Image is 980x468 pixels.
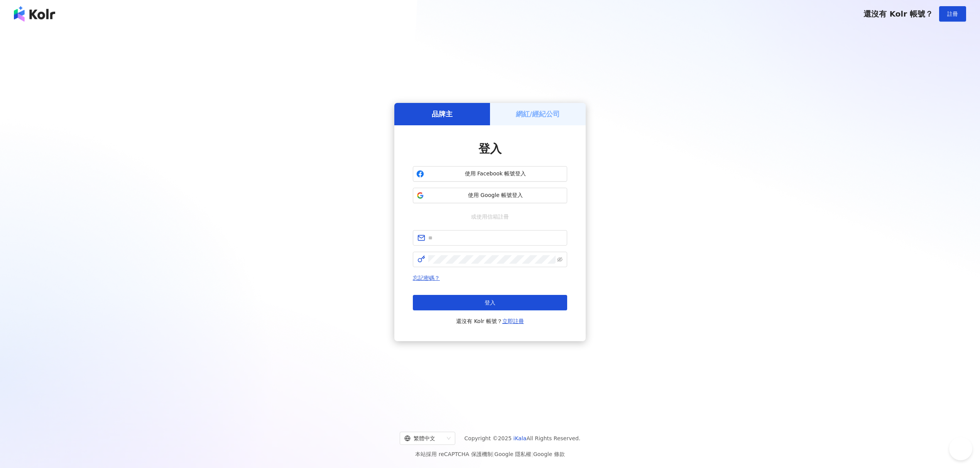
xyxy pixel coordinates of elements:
img: logo [14,6,55,22]
button: 使用 Google 帳號登入 [413,188,567,203]
a: iKala [514,435,527,441]
a: 忘記密碼？ [413,275,440,281]
button: 註冊 [939,6,966,22]
iframe: Help Scout Beacon - Open [949,437,972,460]
span: 或使用信箱註冊 [466,212,514,221]
button: 登入 [413,295,567,310]
span: eye-invisible [557,257,563,262]
span: 本站採用 reCAPTCHA 保護機制 [415,449,564,459]
span: 還沒有 Kolr 帳號？ [863,9,933,19]
a: Google 隱私權 [494,451,531,457]
span: | [493,451,495,457]
span: 登入 [478,142,502,155]
span: 還沒有 Kolr 帳號？ [456,316,524,326]
h5: 網紅/經紀公司 [516,109,560,119]
span: 登入 [485,300,495,306]
span: Copyright © 2025 All Rights Reserved. [465,434,581,443]
a: Google 條款 [533,451,565,457]
button: 使用 Facebook 帳號登入 [413,166,567,182]
span: 使用 Facebook 帳號登入 [427,170,564,178]
div: 繁體中文 [404,432,444,444]
a: 立即註冊 [502,318,524,324]
span: 註冊 [947,11,958,17]
span: | [531,451,533,457]
span: 使用 Google 帳號登入 [427,192,564,199]
h5: 品牌主 [432,109,453,119]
